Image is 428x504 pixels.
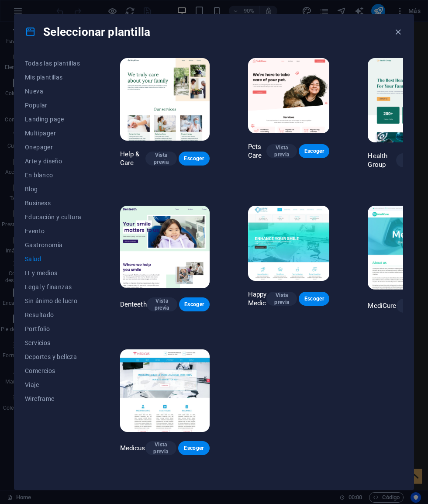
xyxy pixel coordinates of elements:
span: Resultado [25,311,82,318]
span: Nueva [25,88,82,95]
button: Popular [25,98,82,112]
span: Vista previa [154,297,170,311]
span: Vista previa [152,152,169,166]
button: Comercios [25,364,82,378]
button: Arte y diseño [25,154,82,168]
button: Escoger [178,441,210,455]
p: Help & Care [120,150,146,167]
button: Landing page [25,112,82,126]
button: Vista previa [396,153,427,167]
button: Escoger [299,144,329,158]
p: Health Group [368,152,396,169]
button: Nueva [25,84,82,98]
img: Happy Medic [248,206,330,281]
span: Viaje [25,381,82,388]
span: Todas las plantillas [25,60,82,67]
button: Educación y cultura [25,210,82,224]
span: Deportes y belleza [25,353,82,360]
p: Happy Medic [248,290,267,307]
span: Onepager [25,144,82,151]
button: Escoger [299,292,329,306]
span: Landing page [25,116,82,123]
span: Educación y cultura [25,214,82,221]
button: En blanco [25,168,82,182]
span: Comercios [25,367,82,374]
span: Vista previa [273,144,290,158]
span: Vista previa [152,441,170,455]
button: Resultado [25,308,82,322]
button: Blog [25,182,82,196]
button: Vista previa [147,297,177,311]
span: Evento [25,228,82,235]
button: Wireframe [25,392,82,406]
button: Legal y finanzas [25,280,82,294]
button: Business [25,196,82,210]
button: Servicios [25,336,82,350]
p: MediCure [368,301,396,310]
h4: Seleccionar plantilla [25,25,150,39]
span: Escoger [186,301,203,308]
button: Viaje [25,378,82,392]
span: Blog [25,186,82,193]
button: Escoger [179,152,210,166]
span: Servicios [25,339,82,346]
button: Escoger [179,297,210,311]
span: Escoger [186,155,203,162]
button: Salud [25,252,82,266]
button: Sin ánimo de lucro [25,294,82,308]
img: Medicus [120,349,210,432]
img: Pets Care [248,58,330,133]
span: Wireframe [25,395,82,402]
p: Pets Care [248,142,267,160]
img: Denteeth [120,206,210,288]
span: Multipager [25,130,82,137]
span: Escoger [306,148,322,155]
button: Onepager [25,140,82,154]
button: Portfolio [25,322,82,336]
button: Vista previa [145,152,176,166]
button: Vista previa [266,144,297,158]
button: IT y medios [25,266,82,280]
button: Vista previa [397,299,427,313]
span: Arte y diseño [25,158,82,165]
span: Vista previa [273,292,290,306]
span: En blanco [25,172,82,179]
span: Escoger [185,445,203,452]
span: IT y medios [25,269,82,276]
button: Vista previa [266,292,297,306]
button: Mis plantillas [25,70,82,84]
p: Denteeth [120,300,147,309]
button: Gastronomía [25,238,82,252]
span: Sin ánimo de lucro [25,297,82,304]
button: Vista previa [145,441,177,455]
span: Escoger [306,295,322,302]
button: Multipager [25,126,82,140]
button: Deportes y belleza [25,350,82,364]
img: Help & Care [120,58,210,141]
p: Medicus [120,444,145,452]
button: Todas las plantillas [25,56,82,70]
span: Legal y finanzas [25,283,82,290]
span: Popular [25,102,82,109]
span: Mis plantillas [25,74,82,81]
button: Evento [25,224,82,238]
span: Business [25,200,82,207]
span: Gastronomía [25,242,82,249]
span: Salud [25,255,82,262]
span: Portfolio [25,325,82,332]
